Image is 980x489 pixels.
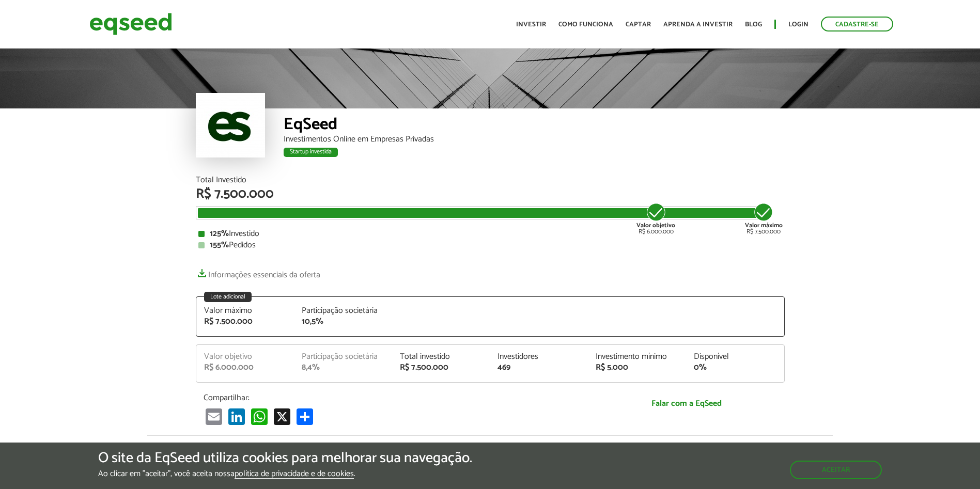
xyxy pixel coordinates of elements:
[89,10,172,38] img: EqSeed
[272,408,292,425] a: X
[210,238,229,252] strong: 155%
[497,364,580,372] div: 469
[284,135,785,144] div: Investimentos Online em Empresas Privadas
[302,364,384,372] div: 8,4%
[745,202,783,235] div: R$ 7.500.000
[302,353,384,361] div: Participação societária
[196,187,785,201] div: R$ 7.500.000
[626,21,651,28] a: Captar
[204,393,581,403] p: Compartilhar:
[98,450,472,466] h5: O site da EqSeed utiliza cookies para melhorar sua navegação.
[204,307,287,315] div: Valor máximo
[694,353,776,361] div: Disponível
[745,21,762,28] a: Blog
[284,116,785,135] div: EqSeed
[636,202,675,235] div: R$ 6.000.000
[694,364,776,372] div: 0%
[302,307,384,315] div: Participação societária
[210,227,229,241] strong: 125%
[788,21,808,28] a: Login
[596,353,678,361] div: Investimento mínimo
[198,230,782,238] div: Investido
[294,408,315,425] a: Compartilhar
[226,408,247,425] a: LinkedIn
[284,148,338,157] div: Startup investida
[400,364,483,372] div: R$ 7.500.000
[821,17,893,31] a: Cadastre-se
[235,470,354,479] a: política de privacidade e de cookies
[596,364,678,372] div: R$ 5.000
[196,176,785,184] div: Total Investido
[249,408,270,425] a: WhatsApp
[596,393,777,414] a: Falar com a EqSeed
[558,21,613,28] a: Como funciona
[663,21,733,28] a: Aprenda a investir
[302,318,384,326] div: 10,5%
[204,318,287,326] div: R$ 7.500.000
[790,461,882,479] button: Aceitar
[497,353,580,361] div: Investidores
[196,265,320,279] a: Informações essenciais da oferta
[204,353,287,361] div: Valor objetivo
[98,469,472,479] p: Ao clicar em "aceitar", você aceita nossa .
[516,21,546,28] a: Investir
[198,241,782,249] div: Pedidos
[636,220,675,230] strong: Valor objetivo
[745,220,783,230] strong: Valor máximo
[204,292,252,302] div: Lote adicional
[204,364,287,372] div: R$ 6.000.000
[204,408,224,425] a: Email
[400,353,483,361] div: Total investido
